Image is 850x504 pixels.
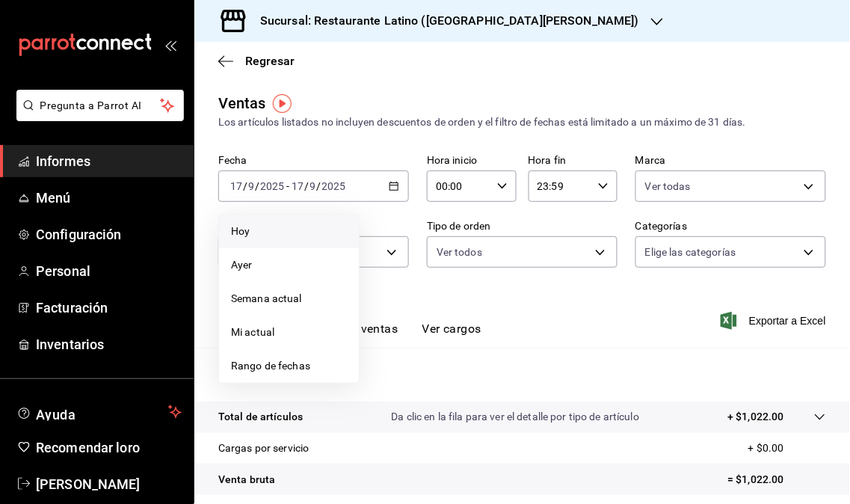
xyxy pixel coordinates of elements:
[728,411,784,422] font: + $1,022.00
[728,473,784,485] font: = $1,022.00
[218,116,746,128] font: Los artículos listados no incluyen descuentos de orden y el filtro de fechas está limitado a un m...
[273,94,292,113] img: Marcador de información sobre herramientas
[231,292,302,304] font: Semana actual
[36,476,141,492] font: [PERSON_NAME]
[422,322,482,336] font: Ver cargos
[291,180,304,192] input: --
[635,155,666,167] font: Marca
[242,322,481,348] div: pestañas de navegación
[427,221,491,233] font: Tipo de orden
[245,54,295,68] font: Regresar
[36,227,122,242] font: Configuración
[748,442,784,454] font: + $0.00
[645,180,691,192] font: Ver todas
[36,190,71,206] font: Menú
[230,180,243,192] input: --
[437,246,482,258] font: Ver todos
[218,411,303,422] font: Total de artículos
[260,13,639,28] font: Sucursal: Restaurante Latino ([GEOGRAPHIC_DATA][PERSON_NAME])
[231,225,250,237] font: Hoy
[16,90,184,121] button: Pregunta a Parrot AI
[40,99,142,111] font: Pregunta a Parrot AI
[231,259,253,271] font: Ayer
[164,39,176,51] button: abrir_cajón_menú
[36,336,104,352] font: Inventarios
[231,326,274,338] font: Mi actual
[427,155,477,167] font: Hora inicio
[247,180,255,192] input: --
[218,94,266,112] font: Ventas
[645,246,736,258] font: Elige las categorías
[309,180,317,192] input: --
[304,180,309,192] font: /
[36,407,76,422] font: Ayuda
[243,180,247,192] font: /
[255,180,259,192] font: /
[317,180,321,192] font: /
[724,312,826,330] button: Exportar a Excel
[218,54,295,68] button: Regresar
[36,263,90,279] font: Personal
[36,440,140,455] font: Recomendar loro
[529,155,567,167] font: Hora fin
[392,411,640,422] font: Da clic en la fila para ver el detalle por tipo de artículo
[749,315,826,327] font: Exportar a Excel
[321,180,347,192] input: ----
[339,322,398,336] font: Ver ventas
[10,108,184,124] a: Pregunta a Parrot AI
[36,153,90,169] font: Informes
[286,180,289,192] font: -
[635,221,687,233] font: Categorías
[259,180,285,192] input: ----
[218,155,247,167] font: Fecha
[231,360,310,372] font: Rango de fechas
[36,300,108,316] font: Facturación
[218,473,275,485] font: Venta bruta
[218,442,309,454] font: Cargas por servicio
